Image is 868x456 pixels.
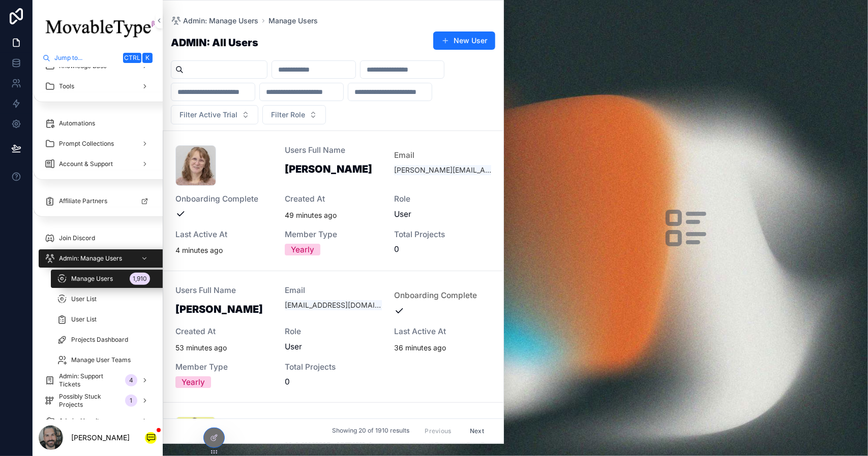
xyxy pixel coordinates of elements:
[39,249,169,268] a: Admin: Manage Users
[179,110,237,120] span: Filter Active Trial
[51,270,169,288] a: Manage Users1,910
[171,37,258,49] h1: ADMIN: All Users
[51,310,157,329] a: User List
[285,145,382,156] span: Users Full Name
[394,209,411,220] span: User
[51,331,157,349] a: Projects Dashboard
[59,119,95,127] span: Automations
[182,376,205,388] div: Yearly
[285,230,382,240] span: Member Type
[163,131,503,271] a: Users Full Name[PERSON_NAME]Email[PERSON_NAME][EMAIL_ADDRESS][DOMAIN_NAME]Onboarding CompleteCrea...
[394,289,491,301] span: Onboarding Complete
[71,315,97,323] span: User List
[54,54,119,62] span: Jump to...
[39,49,157,67] button: Jump to...CtrlK
[130,273,150,285] div: 1,910
[39,412,157,430] a: Admin: User Items
[125,374,137,386] div: 4
[71,336,128,344] span: Projects Dashboard
[175,194,273,205] span: Onboarding Complete
[59,197,107,205] span: Affiliate Partners
[175,300,273,318] h3: [PERSON_NAME]
[268,16,318,26] a: Manage Users
[71,295,97,303] span: User List
[59,417,111,425] span: Admin: User Items
[285,417,382,428] span: Users Full Name
[394,194,491,205] span: Role
[262,105,326,124] button: Select Button
[123,53,141,63] span: Ctrl
[51,351,157,369] a: Manage User Teams
[394,327,491,337] span: Last active at
[463,423,491,439] button: Next
[285,300,382,310] a: [EMAIL_ADDRESS][DOMAIN_NAME]
[285,362,382,373] span: Total Projects
[39,155,157,173] a: Account & Support
[71,431,130,444] p: [PERSON_NAME]
[285,160,382,178] h3: [PERSON_NAME]
[175,341,227,354] p: 53 minutes ago
[332,427,409,435] span: Showing 20 of 1910 results
[394,230,491,240] span: Total Projects
[143,54,152,62] span: K
[59,140,114,148] span: Prompt Collections
[271,110,305,120] span: Filter Role
[59,393,121,409] span: Possibly Stuck Projects
[59,160,113,168] span: Account & Support
[285,194,382,205] span: Created at
[285,341,302,352] span: User
[171,16,258,26] a: Admin: Manage Users
[175,285,273,296] span: Users Full Name
[51,290,157,308] a: User List
[39,192,157,210] a: Affiliate Partners
[59,372,121,388] span: Admin: Support Tickets
[183,16,258,26] span: Admin: Manage Users
[394,341,446,354] p: 36 minutes ago
[285,285,382,296] span: Email
[291,244,314,255] div: Yearly
[285,327,382,337] span: Role
[171,105,258,124] button: Select Button
[71,275,113,283] span: Manage Users
[175,230,273,240] span: Last active at
[71,356,131,364] span: Manage User Teams
[59,234,95,242] span: Join Discord
[39,77,157,95] a: Tools
[39,371,157,389] a: Admin: Support Tickets4
[175,327,273,337] span: Created at
[394,244,491,255] span: 0
[394,165,491,175] a: [PERSON_NAME][EMAIL_ADDRESS][DOMAIN_NAME]
[39,13,157,44] img: App logo
[39,114,157,133] a: Automations
[1,49,19,67] iframe: Spotlight
[39,135,157,153] a: Prompt Collections
[125,395,137,407] div: 1
[433,31,495,50] button: New User
[175,244,223,256] p: 4 minutes ago
[285,376,382,387] span: 0
[59,82,74,90] span: Tools
[39,229,157,247] a: Join Discord
[33,67,163,419] div: scrollable content
[175,362,273,373] span: Member Type
[163,271,503,403] a: Users Full Name[PERSON_NAME]Email[EMAIL_ADDRESS][DOMAIN_NAME]Onboarding CompleteCreated at53 minu...
[285,209,337,221] p: 49 minutes ago
[394,149,491,161] span: Email
[39,392,157,410] a: Possibly Stuck Projects1
[59,254,122,263] span: Admin: Manage Users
